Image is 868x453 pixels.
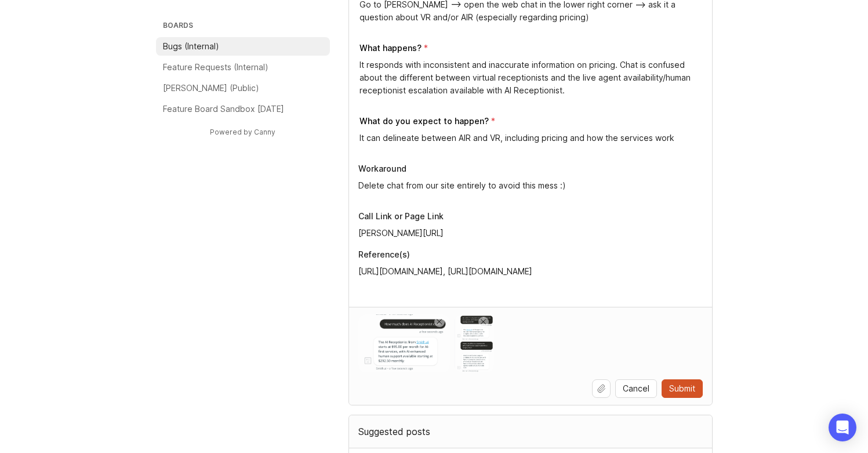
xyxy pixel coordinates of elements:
[359,42,422,54] p: What happens?
[358,179,703,192] textarea: Delete chat from our site entirely to avoid this mess :)
[358,227,703,240] input: Link to a call or page
[156,79,330,97] a: [PERSON_NAME] (Public)
[358,249,703,260] p: Reference(s)
[592,379,611,398] button: Upload file
[208,125,277,139] a: Powered by Canny
[163,61,268,73] p: Feature Requests (Internal)
[359,115,489,127] p: What do you expect to happen?
[163,103,284,115] p: Feature Board Sandbox [DATE]
[359,59,703,97] textarea: It responds with inconsistent and inaccurate information on pricing. Chat is confused about the d...
[156,100,330,118] a: Feature Board Sandbox [DATE]
[615,379,657,398] button: Cancel
[156,37,330,56] a: Bugs (Internal)
[156,58,330,77] a: Feature Requests (Internal)
[455,314,494,372] img: https://canny-assets.io/images/cab35efd3a658bf5f9e3f8cb641e4e9f.png
[358,314,450,372] img: https://canny-assets.io/images/b78c7e217c081323a6a8a0466e17303c.png
[358,163,703,175] p: Workaround
[669,383,695,394] span: Submit
[359,132,703,144] textarea: It can delineate between AIR and VR, including pricing and how the services work
[623,383,649,394] span: Cancel
[161,19,330,35] h3: Boards
[829,414,856,441] div: Open Intercom Messenger
[163,82,259,94] p: [PERSON_NAME] (Public)
[358,265,703,291] textarea: [URL][DOMAIN_NAME], [URL][DOMAIN_NAME]
[662,379,703,398] button: Submit
[358,211,703,222] p: Call Link or Page Link
[349,415,712,448] div: Suggested posts
[163,41,219,52] p: Bugs (Internal)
